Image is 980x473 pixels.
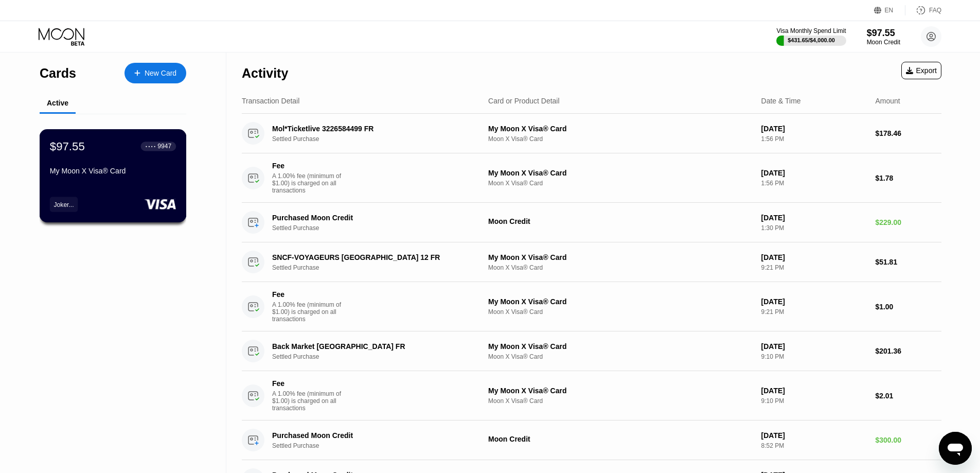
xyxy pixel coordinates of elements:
[242,97,299,105] div: Transaction Detail
[50,139,85,153] div: $97.55
[242,282,941,331] div: FeeA 1.00% fee (minimum of $1.00) is charged on all transactionsMy Moon X Visa® CardMoon X Visa® ...
[761,297,867,306] div: [DATE]
[488,97,560,105] div: Card or Product Detail
[50,197,78,212] div: Joker...
[242,331,941,371] div: Back Market [GEOGRAPHIC_DATA] FRSettled PurchaseMy Moon X Visa® CardMoon X Visa® Card[DATE]9:10 P...
[242,203,941,242] div: Purchased Moon CreditSettled PurchaseMoon Credit[DATE]1:30 PM$229.00
[761,224,867,232] div: 1:30 PM
[761,387,867,395] div: [DATE]
[272,253,472,261] div: SNCF-VOYAGEURS [GEOGRAPHIC_DATA] 12 FR
[939,432,972,465] iframe: Bouton de lancement de la fenêtre de messagerie
[875,97,900,105] div: Amount
[272,290,344,299] div: Fee
[488,217,753,225] div: Moon Credit
[272,379,344,388] div: Fee
[272,224,487,232] div: Settled Purchase
[47,99,68,107] div: Active
[875,258,941,266] div: $51.81
[761,264,867,271] div: 9:21 PM
[272,342,472,351] div: Back Market [GEOGRAPHIC_DATA] FR
[242,242,941,282] div: SNCF-VOYAGEURS [GEOGRAPHIC_DATA] 12 FRSettled PurchaseMy Moon X Visa® CardMoon X Visa® Card[DATE]...
[867,28,900,46] div: $97.55Moon Credit
[867,28,900,39] div: $97.55
[875,218,941,226] div: $229.00
[272,301,349,323] div: A 1.00% fee (minimum of $1.00) is charged on all transactions
[761,431,867,440] div: [DATE]
[40,66,76,81] div: Cards
[242,421,941,460] div: Purchased Moon CreditSettled PurchaseMoon Credit[DATE]8:52 PM$300.00
[788,37,835,43] div: $431.65 / $4,000.00
[488,308,753,316] div: Moon X Visa® Card
[906,66,937,75] div: Export
[488,253,753,261] div: My Moon X Visa® Card
[488,135,753,143] div: Moon X Visa® Card
[761,397,867,405] div: 9:10 PM
[488,397,753,405] div: Moon X Visa® Card
[867,39,900,46] div: Moon Credit
[885,7,894,14] div: EN
[242,114,941,153] div: Mol*Ticketlive 3226584499 FRSettled PurchaseMy Moon X Visa® CardMoon X Visa® Card[DATE]1:56 PM$17...
[272,172,349,194] div: A 1.00% fee (minimum of $1.00) is charged on all transactions
[761,97,801,105] div: Date & Time
[272,442,487,449] div: Settled Purchase
[776,27,846,34] div: Visa Monthly Spend Limit
[761,308,867,316] div: 9:21 PM
[875,303,941,311] div: $1.00
[761,125,867,133] div: [DATE]
[145,69,176,78] div: New Card
[488,297,753,306] div: My Moon X Visa® Card
[272,390,349,412] div: A 1.00% fee (minimum of $1.00) is charged on all transactions
[875,174,941,182] div: $1.78
[761,135,867,143] div: 1:56 PM
[875,392,941,400] div: $2.01
[40,130,186,222] div: $97.55● ● ● ●9947My Moon X Visa® CardJoker...
[488,125,753,133] div: My Moon X Visa® Card
[488,435,753,443] div: Moon Credit
[761,442,867,449] div: 8:52 PM
[54,201,74,208] div: Joker...
[272,135,487,143] div: Settled Purchase
[776,27,846,46] div: Visa Monthly Spend Limit$431.65/$4,000.00
[905,5,941,15] div: FAQ
[272,162,344,170] div: Fee
[874,5,905,15] div: EN
[488,387,753,395] div: My Moon X Visa® Card
[488,342,753,351] div: My Moon X Visa® Card
[272,125,472,133] div: Mol*Ticketlive 3226584499 FR
[761,353,867,360] div: 9:10 PM
[50,167,176,175] div: My Moon X Visa® Card
[272,264,487,271] div: Settled Purchase
[488,353,753,360] div: Moon X Visa® Card
[761,342,867,351] div: [DATE]
[761,169,867,177] div: [DATE]
[761,214,867,222] div: [DATE]
[272,431,472,440] div: Purchased Moon Credit
[242,371,941,421] div: FeeA 1.00% fee (minimum of $1.00) is charged on all transactionsMy Moon X Visa® CardMoon X Visa® ...
[157,143,171,150] div: 9947
[761,253,867,261] div: [DATE]
[272,214,472,222] div: Purchased Moon Credit
[901,62,941,79] div: Export
[875,347,941,355] div: $201.36
[761,180,867,187] div: 1:56 PM
[146,145,156,148] div: ● ● ● ●
[124,63,186,83] div: New Card
[875,129,941,137] div: $178.46
[242,66,288,81] div: Activity
[929,7,941,14] div: FAQ
[242,153,941,203] div: FeeA 1.00% fee (minimum of $1.00) is charged on all transactionsMy Moon X Visa® CardMoon X Visa® ...
[272,353,487,360] div: Settled Purchase
[488,169,753,177] div: My Moon X Visa® Card
[488,264,753,271] div: Moon X Visa® Card
[875,436,941,444] div: $300.00
[488,180,753,187] div: Moon X Visa® Card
